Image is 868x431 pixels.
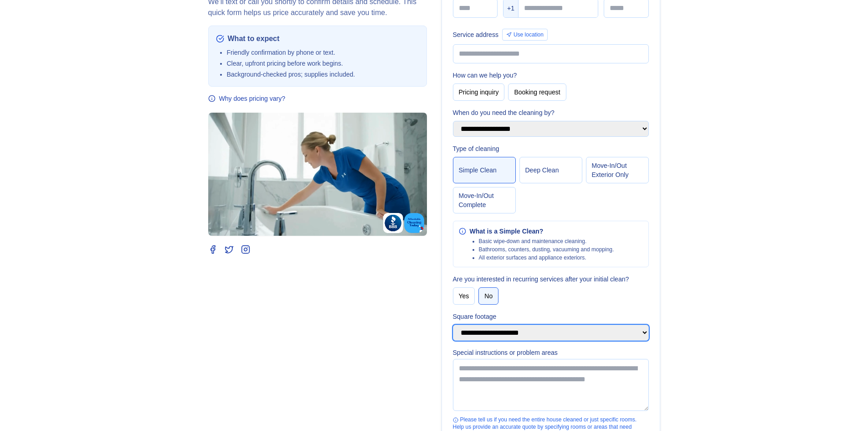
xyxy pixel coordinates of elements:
[479,254,614,261] li: All exterior surfaces and appliance exteriors.
[453,108,649,117] label: When do you need the cleaning by?
[479,246,614,253] li: Bathrooms, counters, dusting, vacuuming and mopping.
[453,187,516,213] button: Move‑In/Out Complete
[453,83,505,101] button: Pricing inquiry
[453,312,649,321] label: Square footage
[453,275,649,284] label: Are you interested in recurring services after your initial clean?
[470,227,614,236] div: What is a Simple Clean?
[453,348,649,357] label: Special instructions or problem areas
[453,157,516,183] button: Simple Clean
[453,71,649,80] label: How can we help you?
[453,30,498,39] label: Service address
[227,70,419,79] li: Background‑checked pros; supplies included.
[227,48,419,57] li: Friendly confirmation by phone or text.
[519,157,582,183] button: Deep Clean
[208,245,217,254] a: Facebook
[453,287,475,305] button: Yes
[478,287,498,305] button: No
[508,83,566,101] button: Booking request
[228,33,280,44] span: What to expect
[453,144,649,153] label: Type of cleaning
[225,245,234,254] a: Twitter
[586,157,649,183] button: Move‑In/Out Exterior Only
[208,94,286,103] button: Why does pricing vary?
[227,59,419,68] li: Clear, upfront pricing before work begins.
[502,29,548,41] button: Use location
[479,238,614,245] li: Basic wipe‑down and maintenance cleaning.
[241,245,250,254] a: Instagram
